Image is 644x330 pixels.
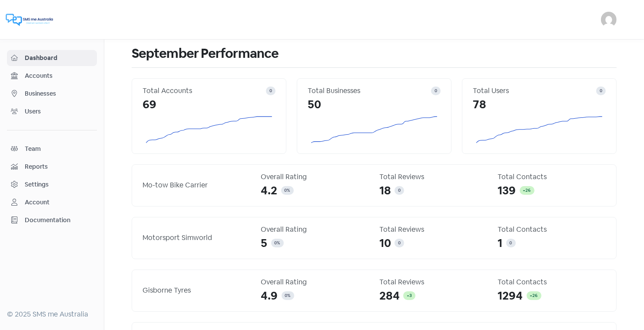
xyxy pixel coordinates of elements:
[143,180,251,190] div: Mo-tow Bike Carrier
[473,96,606,113] div: 78
[143,96,276,113] div: 69
[407,293,412,298] span: +3
[473,86,596,96] div: Total Users
[7,68,97,84] a: Accounts
[498,287,523,304] span: 1294
[523,187,531,193] span: +26
[7,177,97,193] a: Settings
[601,12,617,27] img: User
[498,277,606,287] div: Total Contacts
[261,277,369,287] div: Overall Rating
[600,88,602,93] span: 0
[25,180,49,189] div: Settings
[7,86,97,102] a: Businesses
[285,293,288,298] span: 0
[498,235,503,252] span: 1
[498,224,606,235] div: Total Contacts
[510,240,512,246] span: 0
[261,172,369,182] div: Overall Rating
[25,162,93,171] span: Reports
[261,235,268,252] span: 5
[398,187,401,193] span: 0
[379,287,400,304] span: 284
[132,40,617,67] h1: September Performance
[379,172,488,182] div: Total Reviews
[7,103,97,120] a: Users
[143,233,251,243] div: Motorsport Simworld
[7,309,97,320] div: © 2025 SMS me Australia
[25,198,50,207] div: Account
[143,285,251,296] div: Gisborne Tyres
[398,240,401,246] span: 0
[379,277,488,287] div: Total Reviews
[7,50,97,66] a: Dashboard
[261,287,278,304] span: 4.9
[277,240,280,246] span: %
[285,187,287,193] span: 0
[288,293,291,298] span: %
[25,53,93,63] span: Dashboard
[498,172,606,182] div: Total Contacts
[498,182,516,199] span: 139
[261,182,278,199] span: 4.2
[261,224,369,235] div: Overall Rating
[379,224,488,235] div: Total Reviews
[25,216,93,225] span: Documentation
[308,96,441,113] div: 50
[7,212,97,228] a: Documentation
[25,144,93,153] span: Team
[7,141,97,157] a: Team
[25,107,93,116] span: Users
[7,194,97,210] a: Account
[435,88,437,93] span: 0
[308,86,431,96] div: Total Businesses
[287,187,290,193] span: %
[7,159,97,175] a: Reports
[530,293,538,298] span: +26
[25,71,93,80] span: Accounts
[269,88,272,93] span: 0
[275,240,277,246] span: 0
[379,182,391,199] span: 18
[25,89,93,98] span: Businesses
[143,86,266,96] div: Total Accounts
[379,235,391,252] span: 10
